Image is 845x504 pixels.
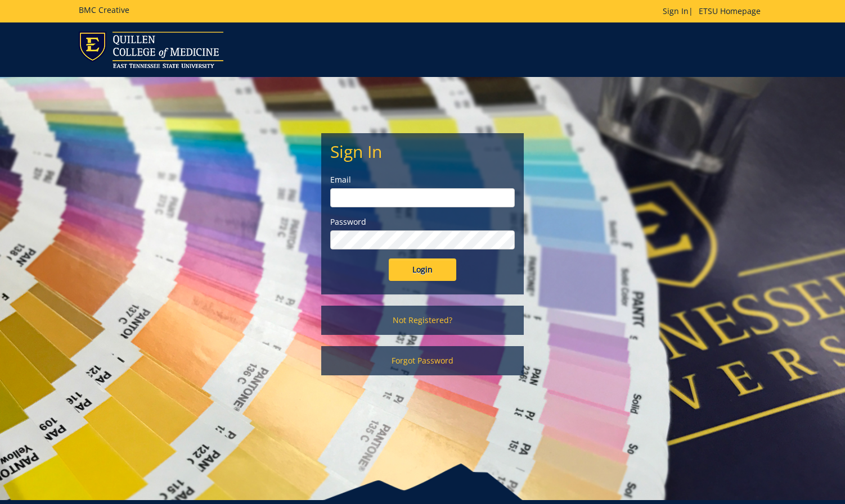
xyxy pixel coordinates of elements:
a: Sign In [663,6,689,16]
a: Forgot Password [321,346,524,375]
label: Email [330,174,515,185]
a: Not Registered? [321,306,524,335]
input: Login [389,258,456,281]
img: ETSU logo [79,31,223,68]
p: | [663,6,766,17]
h5: BMC Creative [79,6,129,14]
label: Password [330,216,515,228]
h2: Sign In [330,142,515,161]
a: ETSU Homepage [693,6,766,16]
